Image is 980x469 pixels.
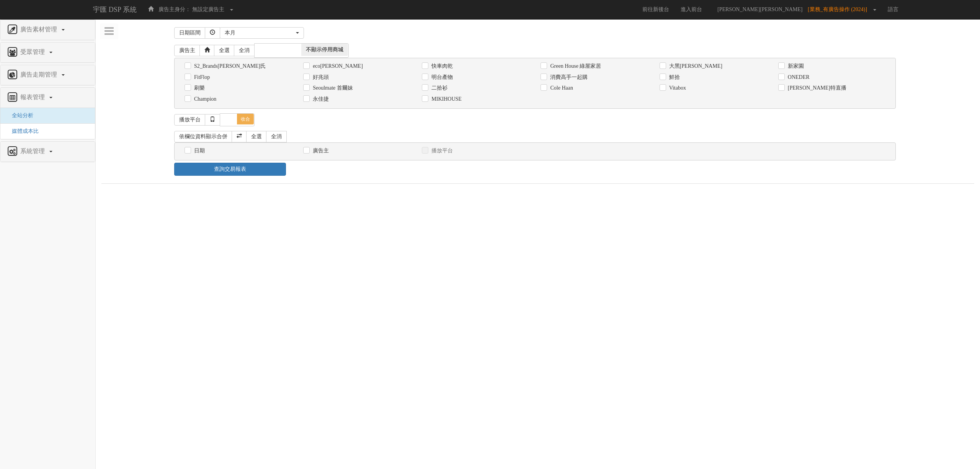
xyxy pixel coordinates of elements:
[246,131,267,142] a: 全選
[214,45,235,56] a: 全選
[714,7,806,12] span: [PERSON_NAME][PERSON_NAME]
[6,46,89,59] a: 受眾管理
[234,45,255,56] a: 全消
[786,84,846,92] label: [PERSON_NAME]特直播
[430,74,453,81] label: 明台產物
[225,29,294,37] div: 本月
[192,74,210,81] label: FitFlop
[6,128,39,134] a: 媒體成本比
[192,84,205,92] label: 刷樂
[6,145,89,158] a: 系統管理
[430,147,453,155] label: 播放平台
[311,62,363,70] label: eco[PERSON_NAME]
[667,62,722,70] label: 大黑[PERSON_NAME]
[667,84,686,92] label: Vitabox
[192,147,205,155] label: 日期
[237,114,254,124] span: 收合
[18,26,61,33] span: 廣告素材管理
[548,74,588,81] label: 消費高手一起購
[158,7,191,12] span: 廣告主身分：
[6,69,89,81] a: 廣告走期管理
[430,62,453,70] label: 快車肉乾
[311,74,329,81] label: 好兆頭
[311,147,329,155] label: 廣告主
[786,62,804,70] label: 新家園
[18,148,49,154] span: 系統管理
[301,44,348,56] span: 不顯示停用商城
[808,7,871,12] span: [業務_有廣告操作 (2024)]
[192,7,224,12] span: 無設定廣告主
[174,163,286,176] a: 查詢交易報表
[548,62,601,70] label: Green House 綠屋家居
[6,24,89,36] a: 廣告素材管理
[430,95,462,103] label: MIKIHOUSE
[786,74,810,81] label: ONEDER
[18,49,49,55] span: 受眾管理
[192,95,216,103] label: Champion
[18,71,61,78] span: 廣告走期管理
[266,131,287,142] a: 全消
[311,84,353,92] label: Seoulmate 首爾妹
[6,113,33,118] a: 全站分析
[548,84,573,92] label: Cole Haan
[192,62,266,70] label: S2_Brands[PERSON_NAME]氏
[311,95,329,103] label: 永佳捷
[18,94,49,100] span: 報表管理
[667,74,680,81] label: 鮮拾
[430,84,448,92] label: 二拾衫
[6,92,89,104] a: 報表管理
[220,27,304,39] button: 本月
